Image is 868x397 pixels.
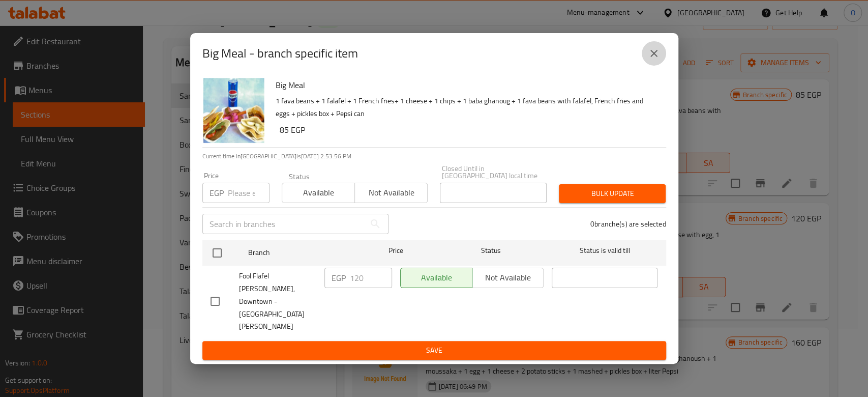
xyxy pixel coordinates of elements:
[280,123,658,137] h6: 85 EGP
[248,246,354,259] span: Branch
[362,244,430,257] span: Price
[354,183,428,203] button: Not available
[209,187,224,199] p: EGP
[552,244,657,257] span: Status is valid till
[211,344,658,357] span: Save
[202,214,365,234] input: Search in branches
[438,244,544,257] span: Status
[202,341,666,360] button: Save
[202,152,666,161] p: Current time in [GEOGRAPHIC_DATA] is [DATE] 2:53:56 PM
[282,183,355,203] button: Available
[590,219,666,229] p: 0 branche(s) are selected
[239,270,316,333] span: Fool Flafel [PERSON_NAME], Downtown - [GEOGRAPHIC_DATA][PERSON_NAME]
[202,45,358,62] h2: Big Meal - branch specific item
[359,185,424,200] span: Not available
[559,184,666,203] button: Bulk update
[332,272,346,284] p: EGP
[642,41,666,66] button: close
[228,183,270,203] input: Please enter price
[350,268,392,288] input: Please enter price
[567,187,657,200] span: Bulk update
[202,78,267,143] img: Big Meal
[276,95,658,120] p: 1 fava beans + 1 falafel + 1 French fries+ 1 cheese + 1 chips + 1 baba ghanoug + 1 fava beans wit...
[286,185,351,200] span: Available
[276,78,658,92] h6: Big Meal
